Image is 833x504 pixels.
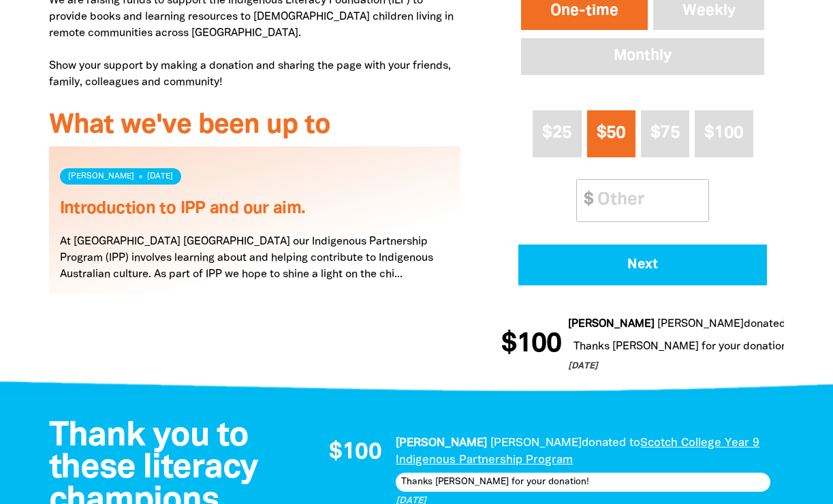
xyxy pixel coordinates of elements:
em: [PERSON_NAME] [396,438,487,448]
div: Paginated content [49,146,461,310]
button: $100 [695,110,753,157]
span: $25 [542,125,571,141]
span: $ [577,180,593,221]
button: Pay with Credit Card [518,245,767,285]
span: $100 [501,331,561,358]
h3: What we've been up to [49,111,461,141]
span: $100 [329,441,381,464]
span: $75 [650,125,680,141]
button: $50 [587,110,635,157]
span: donated to [582,438,640,448]
div: Thanks [PERSON_NAME] for your donation! [396,473,770,492]
button: $75 [641,110,689,157]
button: Monthly [518,35,767,78]
em: [PERSON_NAME] [657,319,743,329]
input: Other [588,180,708,221]
span: $50 [597,125,626,141]
span: Next [537,258,749,272]
em: [PERSON_NAME] [567,319,654,329]
span: donated to [743,319,798,329]
div: Donation stream [501,316,784,373]
em: [PERSON_NAME] [490,438,582,448]
span: $100 [704,125,743,141]
button: $25 [533,110,581,157]
a: Introduction to IPP and our aim. [60,201,306,217]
